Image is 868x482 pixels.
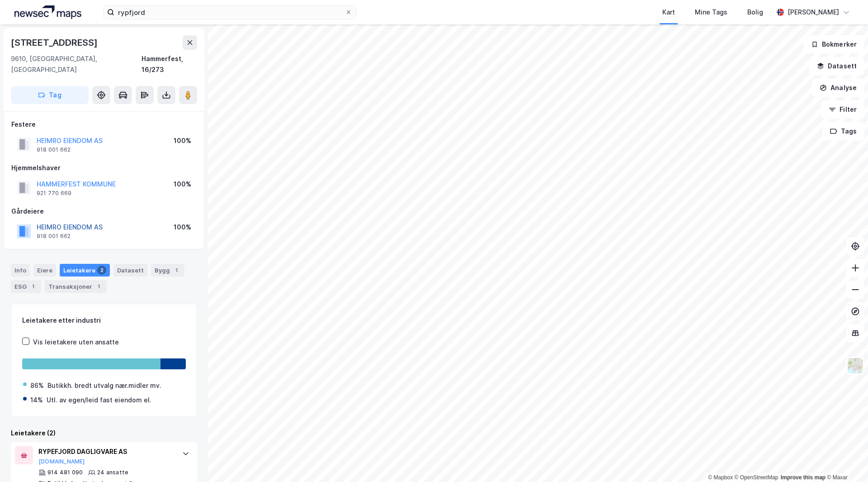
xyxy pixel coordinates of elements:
[33,264,56,277] div: Eiere
[45,280,107,293] div: Transaksjoner
[822,122,864,140] button: Tags
[708,474,733,481] a: Mapbox
[142,53,197,75] div: Hammerfest, 16/273
[30,380,44,391] div: 86%
[113,264,147,277] div: Datasett
[174,135,191,146] div: 100%
[47,395,151,406] div: Utl. av egen/leid fast eiendom el.
[781,474,826,481] a: Improve this map
[47,469,83,476] div: 914 481 090
[174,179,191,190] div: 100%
[11,119,197,130] div: Festere
[847,357,864,374] img: Z
[695,7,727,18] div: Mine Tags
[60,264,110,277] div: Leietakere
[823,439,868,482] iframe: Chat Widget
[812,79,864,97] button: Analyse
[172,266,181,275] div: 1
[823,439,868,482] div: Kontrollprogram for chat
[803,35,864,53] button: Bokmerker
[37,146,71,153] div: 918 001 662
[11,428,197,439] div: Leietakere (2)
[788,7,839,18] div: [PERSON_NAME]
[11,35,99,50] div: [STREET_ADDRESS]
[11,264,30,277] div: Info
[151,264,184,277] div: Bygg
[22,315,186,326] div: Leietakere etter industri
[30,395,43,406] div: 14%
[11,162,197,173] div: Hjemmelshaver
[28,282,38,291] div: 1
[38,458,85,465] button: [DOMAIN_NAME]
[14,5,81,19] img: logo.a4113a55bc3d86da70a041830d287a7e.svg
[37,190,71,197] div: 921 770 669
[11,53,142,75] div: 9610, [GEOGRAPHIC_DATA], [GEOGRAPHIC_DATA]
[821,100,864,119] button: Filter
[94,282,103,291] div: 1
[114,5,345,19] input: Søk på adresse, matrikkel, gårdeiere, leietakere eller personer
[97,469,128,476] div: 24 ansatte
[735,474,778,481] a: OpenStreetMap
[11,86,89,104] button: Tag
[97,266,106,275] div: 2
[11,206,197,217] div: Gårdeiere
[747,7,763,18] div: Bolig
[11,280,41,293] div: ESG
[47,380,161,391] div: Butikkh. bredt utvalg nær.midler mv.
[33,337,119,348] div: Vis leietakere uten ansatte
[38,446,173,457] div: RYPEFJORD DAGLIGVARE AS
[809,57,864,75] button: Datasett
[174,222,191,233] div: 100%
[662,7,675,18] div: Kart
[37,233,71,240] div: 918 001 662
